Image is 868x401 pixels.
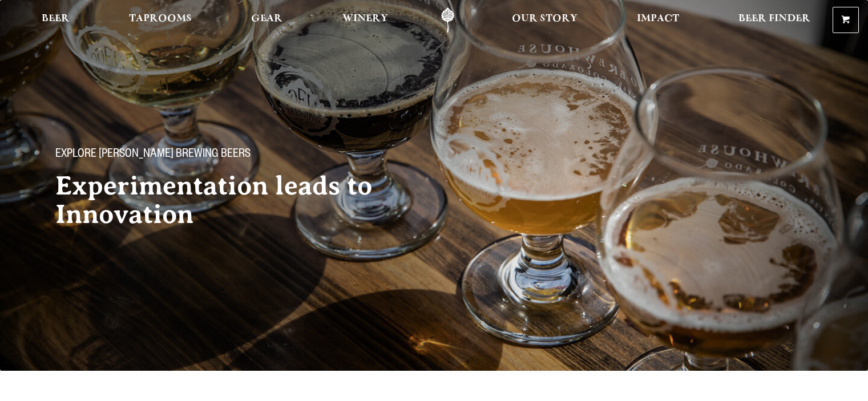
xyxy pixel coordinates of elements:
[55,172,411,229] h2: Experimentation leads to Innovation
[342,14,388,23] span: Winery
[34,7,77,33] a: Beer
[55,148,251,163] span: Explore [PERSON_NAME] Brewing Beers
[512,14,578,23] span: Our Story
[129,14,192,23] span: Taprooms
[629,7,687,33] a: Impact
[637,14,679,23] span: Impact
[738,14,810,23] span: Beer Finder
[504,7,585,33] a: Our Story
[42,14,70,23] span: Beer
[731,7,818,33] a: Beer Finder
[122,7,199,33] a: Taprooms
[244,7,290,33] a: Gear
[335,7,395,33] a: Winery
[251,14,282,23] span: Gear
[426,7,469,33] a: Odell Home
